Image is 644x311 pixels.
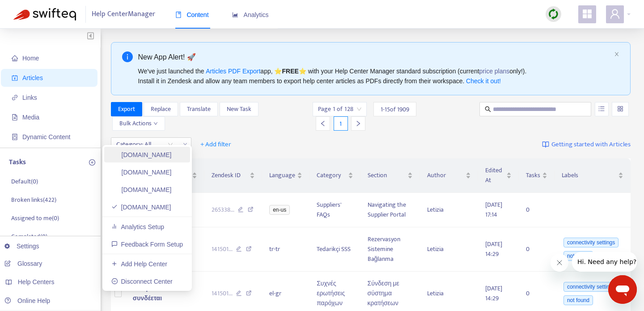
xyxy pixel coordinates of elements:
[595,102,609,116] button: unordered-list
[187,104,211,114] span: Translate
[122,51,133,62] span: info-circle
[11,232,47,241] p: Completed ( 0 )
[4,243,39,250] a: Settings
[13,8,76,21] img: Swifteq
[360,158,420,193] th: Section
[12,55,18,61] span: home
[180,102,218,116] button: Translate
[562,170,616,180] span: Labels
[381,105,409,114] span: 1 - 15 of 1909
[212,170,248,180] span: Zendesk ID
[309,193,360,227] td: Suppliers' FAQs
[22,114,39,121] span: Media
[194,137,238,152] button: + Add filter
[478,158,519,193] th: Edited At
[262,227,309,272] td: tr-tr
[485,283,502,303] span: [DATE] 14:29
[282,68,298,75] b: FREE
[204,158,263,193] th: Zendesk ID
[206,68,260,75] a: Articles PDF Export
[12,134,18,140] span: container
[420,193,478,227] td: Letizia
[614,51,619,57] button: close
[466,77,501,85] a: Check it out!
[12,94,18,101] span: link
[220,102,258,116] button: New Task
[309,227,360,272] td: Tedarikçi SSS
[175,12,182,18] span: book
[212,244,233,254] span: 141501 ...
[563,251,593,261] span: not found
[563,238,619,247] span: connectivity settings
[89,159,95,166] span: plus-circle
[11,177,38,186] p: Default ( 0 )
[355,120,361,127] span: right
[111,151,172,158] a: [DOMAIN_NAME]
[212,289,233,298] span: 141501 ...
[320,120,326,127] span: left
[151,104,171,114] span: Replace
[111,169,172,176] a: [DOMAIN_NAME]
[232,12,238,18] span: area-chart
[542,137,631,152] a: Getting started with Articles
[420,158,478,193] th: Author
[519,158,555,193] th: Tasks
[138,51,611,63] div: New App Alert! 🚀
[119,119,158,128] span: Bulk Actions
[563,282,619,292] span: connectivity settings
[551,140,631,150] span: Getting started with Articles
[614,51,619,57] span: close
[18,278,55,285] span: Help Centers
[563,295,593,305] span: not found
[92,6,155,23] span: Help Center Manager
[519,193,555,227] td: 0
[22,55,39,62] span: Home
[485,166,504,185] span: Edited At
[9,157,26,168] p: Tasks
[309,158,360,193] th: Category
[111,223,164,230] a: Analytics Setup
[368,170,406,180] span: Section
[4,260,42,267] a: Glossary
[610,9,620,19] span: user
[526,170,540,180] span: Tasks
[227,104,251,114] span: New Task
[334,116,348,131] div: 1
[22,74,43,81] span: Articles
[11,213,59,223] p: Assigned to me ( 0 )
[133,283,174,303] span: Το προϊόν δεν συνδέεται
[111,102,142,116] button: Export
[427,170,464,180] span: Author
[4,297,50,304] a: Online Help
[144,102,178,116] button: Replace
[582,9,593,19] span: appstore
[269,170,295,180] span: Language
[22,133,70,141] span: Dynamic Content
[542,141,549,148] img: image-link
[572,252,637,272] iframe: Message from company
[12,75,18,81] span: account-book
[111,186,172,193] a: [DOMAIN_NAME]
[111,204,171,211] a: [DOMAIN_NAME]
[118,104,135,114] span: Export
[111,241,183,248] a: Feedback Form Setup
[112,116,165,131] button: Bulk Actionsdown
[111,278,173,285] a: Disconnect Center
[22,94,37,101] span: Links
[212,205,234,215] span: 265338 ...
[269,205,290,215] span: en-us
[175,11,209,18] span: Content
[360,227,420,272] td: Rezervasyon Sistemine Bağlanma
[11,195,56,204] p: Broken links ( 422 )
[111,260,167,268] a: Add Help Center
[555,158,631,193] th: Labels
[360,193,420,227] td: Navigating the Supplier Portal
[551,254,568,272] iframe: Close message
[138,66,611,86] div: We've just launched the app, ⭐ ⭐️ with your Help Center Manager standard subscription (current on...
[548,9,559,20] img: sync.dc5367851b00ba804db3.png
[179,140,191,150] span: close
[200,139,231,150] span: + Add filter
[262,158,309,193] th: Language
[479,68,510,75] a: price plans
